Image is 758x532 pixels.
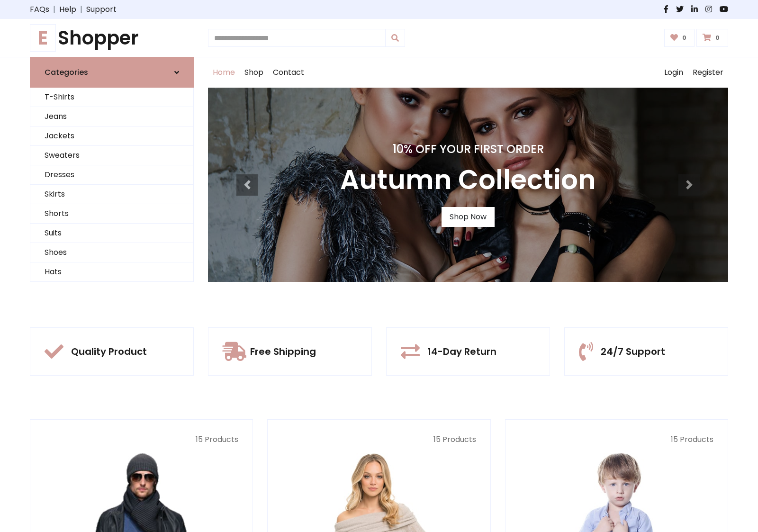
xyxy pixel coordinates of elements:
h5: 24/7 Support [601,346,665,357]
h3: Autumn Collection [340,164,596,196]
h4: 10% Off Your First Order [340,143,596,156]
a: Sweaters [30,146,193,165]
a: T-Shirts [30,88,193,107]
a: Shop Now [442,207,495,227]
a: FAQs [30,4,49,15]
a: EShopper [30,27,194,49]
h5: Quality Product [71,346,147,357]
a: Shop [240,57,268,88]
a: Contact [268,57,309,88]
h5: 14-Day Return [427,346,496,357]
span: | [76,4,86,15]
p: 15 Products [520,434,713,445]
a: Hats [30,262,193,282]
a: Login [659,57,688,88]
span: 0 [680,34,689,42]
a: 0 [696,29,728,47]
span: | [49,4,59,15]
h6: Categories [45,68,88,77]
a: Suits [30,224,193,243]
h1: Shopper [30,27,194,49]
a: Jackets [30,126,193,146]
span: 0 [713,34,722,42]
p: 15 Products [45,434,238,445]
a: Skirts [30,185,193,204]
p: 15 Products [282,434,476,445]
a: Categories [30,57,194,88]
a: Shorts [30,204,193,224]
span: E [30,24,56,52]
a: Jeans [30,107,193,126]
a: Support [86,4,117,15]
a: Help [59,4,76,15]
a: Dresses [30,165,193,185]
a: Home [208,57,240,88]
a: 0 [664,29,695,47]
h5: Free Shipping [250,346,316,357]
a: Register [688,57,728,88]
a: Shoes [30,243,193,262]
